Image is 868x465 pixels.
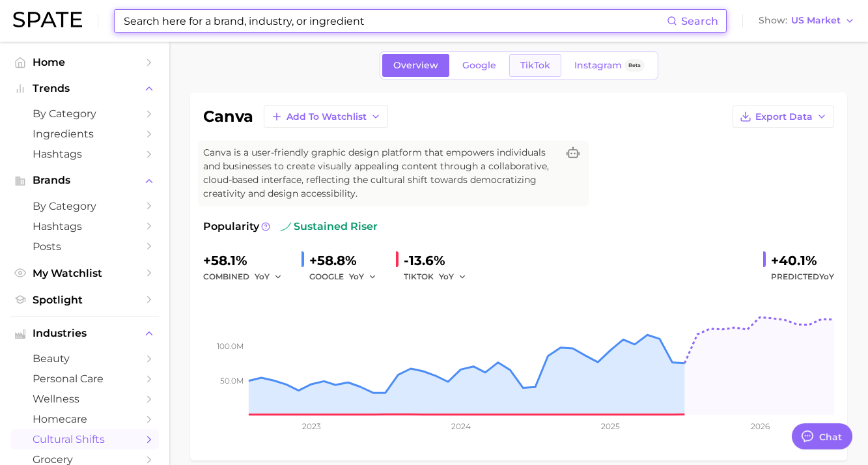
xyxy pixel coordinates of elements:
[439,269,467,285] button: YoY
[10,263,159,283] a: My Watchlist
[10,290,159,310] a: Spotlight
[264,106,388,128] button: Add to Watchlist
[287,111,367,122] span: Add to Watchlist
[10,348,159,369] a: beauty
[751,421,770,431] tspan: 2026
[10,429,159,449] a: cultural shifts
[10,216,159,236] a: Hashtags
[33,148,137,160] span: Hashtags
[33,433,137,445] span: cultural shifts
[563,54,656,77] a: InstagramBeta
[203,146,557,201] span: Canva is a user-friendly graphic design platform that empowers individuals and businesses to crea...
[281,221,291,232] img: sustained riser
[10,79,159,98] button: Trends
[451,421,471,431] tspan: 2024
[33,220,137,232] span: Hashtags
[203,109,253,124] h1: canva
[33,393,137,405] span: wellness
[33,267,137,279] span: My Watchlist
[755,12,858,29] button: ShowUS Market
[255,271,270,282] span: YoY
[404,269,475,285] div: TIKTOK
[10,104,159,124] a: by Category
[10,236,159,257] a: Posts
[451,54,507,77] a: Google
[13,12,82,27] img: SPATE
[10,196,159,216] a: by Category
[509,54,561,77] a: TikTok
[771,269,834,285] span: Predicted
[33,413,137,425] span: homecare
[302,421,321,431] tspan: 2023
[733,106,834,128] button: Export Data
[819,272,834,281] span: YoY
[10,409,159,429] a: homecare
[33,200,137,212] span: by Category
[33,175,137,186] span: Brands
[203,269,291,285] div: combined
[33,294,137,306] span: Spotlight
[520,60,550,71] span: TikTok
[10,369,159,389] a: personal care
[382,54,449,77] a: Overview
[309,250,385,271] div: +58.8%
[255,269,283,285] button: YoY
[681,15,718,27] span: Search
[759,17,787,24] span: Show
[203,250,291,271] div: +58.1%
[771,250,834,271] div: +40.1%
[10,144,159,164] a: Hashtags
[791,17,841,24] span: US Market
[33,128,137,140] span: Ingredients
[349,269,377,285] button: YoY
[755,111,813,122] span: Export Data
[10,171,159,190] button: Brands
[281,219,378,234] span: sustained riser
[33,328,137,339] span: Industries
[10,324,159,343] button: Industries
[203,219,259,234] span: Popularity
[462,60,496,71] span: Google
[10,124,159,144] a: Ingredients
[628,60,641,71] span: Beta
[10,52,159,72] a: Home
[33,240,137,253] span: Posts
[122,10,667,32] input: Search here for a brand, industry, or ingredient
[33,352,137,365] span: beauty
[33,83,137,94] span: Trends
[33,373,137,385] span: personal care
[349,271,364,282] span: YoY
[601,421,620,431] tspan: 2025
[574,60,622,71] span: Instagram
[404,250,475,271] div: -13.6%
[33,56,137,68] span: Home
[309,269,385,285] div: GOOGLE
[393,60,438,71] span: Overview
[10,389,159,409] a: wellness
[439,271,454,282] span: YoY
[33,107,137,120] span: by Category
